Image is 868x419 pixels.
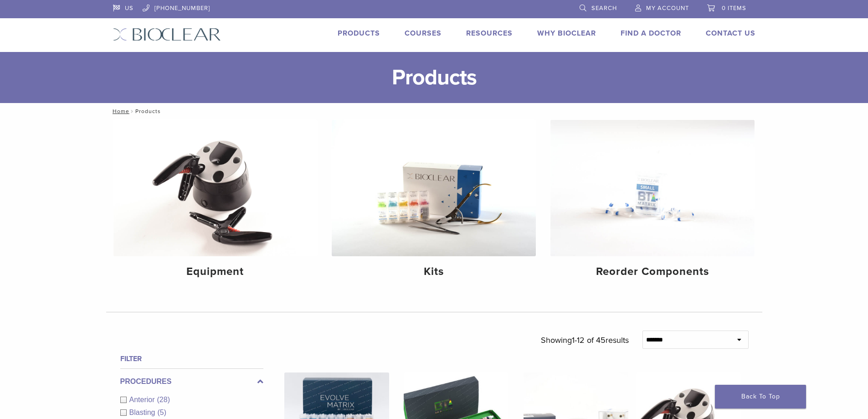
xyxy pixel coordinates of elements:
[106,103,762,119] nav: Products
[537,29,596,38] a: Why Bioclear
[541,331,629,350] p: Showing results
[129,396,157,403] span: Anterior
[129,109,135,114] span: /
[591,5,617,12] span: Search
[646,5,689,12] span: My Account
[572,335,606,345] span: 1-12 of 45
[120,376,263,387] label: Procedures
[722,5,746,12] span: 0 items
[715,385,806,409] a: Back To Top
[113,28,221,41] img: Bioclear
[466,29,513,38] a: Resources
[129,409,158,416] span: Blasting
[113,120,318,256] img: Equipment
[550,120,755,286] a: Reorder Components
[405,29,442,38] a: Courses
[113,120,318,286] a: Equipment
[332,120,536,286] a: Kits
[157,409,166,416] span: (5)
[339,264,529,280] h4: Kits
[157,396,170,403] span: (28)
[706,29,755,38] a: Contact Us
[110,108,129,114] a: Home
[621,29,681,38] a: Find A Doctor
[332,120,536,256] img: Kits
[120,353,263,364] h4: Filter
[338,29,380,38] a: Products
[550,120,755,256] img: Reorder Components
[558,264,747,280] h4: Reorder Components
[121,264,310,280] h4: Equipment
